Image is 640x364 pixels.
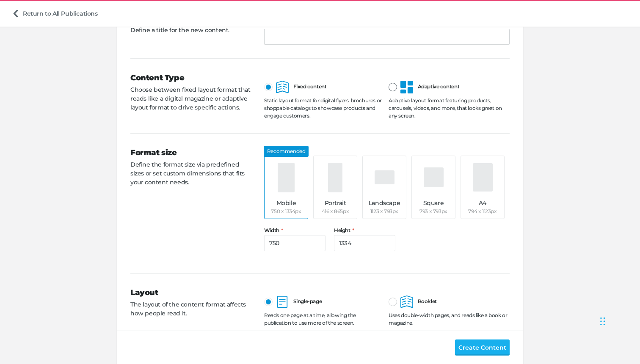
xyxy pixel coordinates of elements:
span: Create Content [458,343,506,352]
p: Portrait [325,199,346,208]
h3: Layout [130,287,251,298]
span: Booklet [400,298,437,304]
label: Width [264,227,326,233]
a: Return to All Publications [8,5,101,22]
p: Recommended [267,148,306,155]
div: Drag [600,309,605,334]
p: Landscape [369,199,400,208]
button: Create Content [455,339,510,356]
label: Height [334,227,395,233]
p: Choose between fixed layout format that reads like a digital magazine or adaptive layout format t... [130,85,251,112]
h3: Format size [130,147,251,159]
span: Single-page [276,298,322,304]
p: The layout of the content format affects how people read it. [130,300,251,318]
p: 793 x 793px [419,208,447,215]
div: Uses double-width pages, and reads like a book or magazine. [389,312,508,327]
p: 416 x 865px [322,208,349,215]
span: Fixed content [276,83,326,90]
p: Square [423,199,444,208]
p: 794 x 1123px [468,208,497,215]
p: Define the format size via predefined sizes or set custom dimensions that fits your content needs. [130,160,251,187]
p: Define a title for the new content. [130,26,251,35]
p: Mobile [276,199,296,208]
h3: Content Type [130,72,251,84]
p: 1123 x 793px [370,208,398,215]
p: A4 [479,199,486,208]
iframe: Chat Widget [598,300,640,341]
div: Static layout format for digital flyers, brochures or shoppable catalogs to showcase products and... [264,97,383,120]
div: Reads one page at a time, allowing the publication to use more of the screen. [264,312,383,327]
p: 750 x 1334px [271,208,301,215]
div: Adaptive layout format featuring products, carousels, videos, and more, that looks great on any s... [389,97,508,120]
span: Adaptive content [400,83,459,90]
